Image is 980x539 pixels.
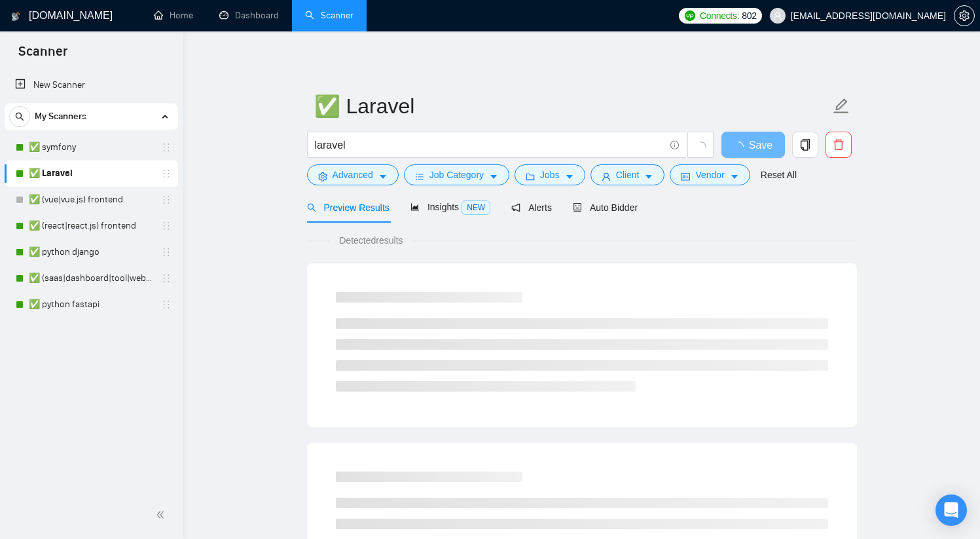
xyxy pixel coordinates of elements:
[305,10,354,21] a: searchScanner
[565,172,574,181] span: caret-down
[29,213,153,239] a: ✅ (react|react.js) frontend
[954,10,975,21] a: setting
[161,142,172,153] span: holder
[161,273,172,284] span: holder
[511,203,520,212] span: notification
[733,141,749,152] span: loading
[318,172,327,181] span: setting
[161,168,172,179] span: holder
[833,98,850,115] span: edit
[8,42,78,69] span: Scanner
[161,247,172,257] span: holder
[404,164,509,185] button: barsJob Categorycaret-down
[695,168,724,182] span: Vendor
[826,132,852,158] button: delete
[29,187,153,213] a: ✅ (vue|vue.js) frontend
[9,106,30,127] button: search
[749,137,772,153] span: Save
[761,168,797,182] a: Reset All
[511,202,552,213] span: Alerts
[410,202,420,212] span: area-chart
[681,172,690,181] span: idcard
[590,164,665,185] button: userClientcaret-down
[154,10,193,21] a: homeHome
[489,172,498,181] span: caret-down
[695,141,706,153] span: loading
[219,10,279,21] a: dashboardDashboard
[161,195,172,205] span: holder
[315,137,664,153] input: Search Freelance Jobs...
[573,202,638,213] span: Auto Bidder
[602,172,611,181] span: user
[721,132,785,158] button: Save
[670,141,679,149] span: info-circle
[11,6,20,27] img: logo
[29,265,153,291] a: ✅ (saas|dashboard|tool|web app|platform) ai developer
[307,202,390,213] span: Preview Results
[35,103,86,130] span: My Scanners
[730,172,739,181] span: caret-down
[29,239,153,265] a: ✅ python django
[573,203,582,212] span: robot
[540,168,560,182] span: Jobs
[415,172,424,181] span: bars
[314,90,830,122] input: Scanner name...
[5,72,178,98] li: New Scanner
[515,164,585,185] button: folderJobscaret-down
[333,168,373,182] span: Advanced
[10,112,29,121] span: search
[773,11,782,20] span: user
[616,168,640,182] span: Client
[29,291,153,318] a: ✅ python fastapi
[15,72,168,98] a: New Scanner
[410,202,490,212] span: Insights
[685,10,695,21] img: upwork-logo.png
[378,172,388,181] span: caret-down
[644,172,653,181] span: caret-down
[792,132,818,158] button: copy
[5,103,178,318] li: My Scanners
[826,139,851,151] span: delete
[526,172,535,181] span: folder
[793,139,818,151] span: copy
[307,203,316,212] span: search
[307,164,399,185] button: settingAdvancedcaret-down
[462,200,490,215] span: NEW
[161,299,172,310] span: holder
[670,164,750,185] button: idcardVendorcaret-down
[161,221,172,231] span: holder
[954,5,975,26] button: setting
[29,160,153,187] a: ✅ Laravel
[700,9,739,23] span: Connects:
[429,168,484,182] span: Job Category
[742,9,756,23] span: 802
[330,233,412,248] span: Detected results
[29,134,153,160] a: ✅ symfony
[156,508,169,521] span: double-left
[935,494,967,526] div: Open Intercom Messenger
